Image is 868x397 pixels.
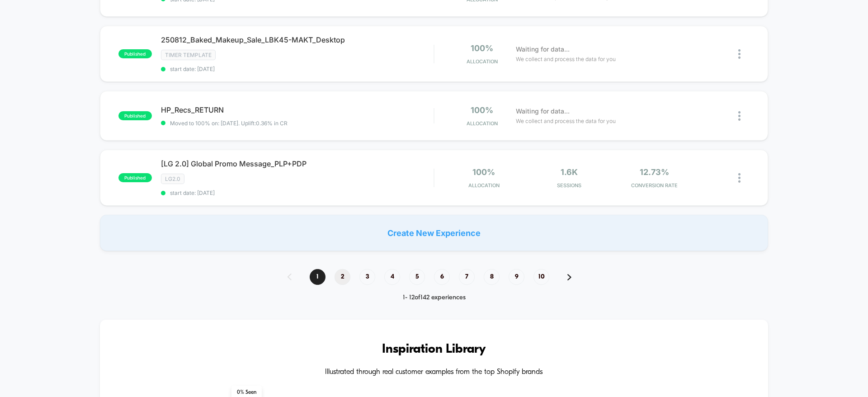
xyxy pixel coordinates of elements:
[118,173,152,182] span: published
[529,182,610,189] span: Sessions
[561,167,578,177] span: 1.6k
[738,49,741,59] img: close
[161,189,434,196] span: start date: [DATE]
[614,182,695,189] span: CONVERSION RATE
[170,120,288,127] span: Moved to 100% on: [DATE] . Uplift: 0.36% in CR
[118,49,152,58] span: published
[384,269,400,285] span: 4
[278,294,590,302] div: 1 - 12 of 142 experiences
[640,167,669,177] span: 12.73%
[484,269,500,285] span: 8
[467,120,498,127] span: Allocation
[161,35,434,44] span: 250812_Baked_Makeup_Sale_LBK45-MAKT_Desktop
[567,274,571,280] img: pagination forward
[516,55,616,63] span: We collect and process the data for you
[468,182,500,189] span: Allocation
[738,173,741,183] img: close
[127,342,741,357] h3: Inspiration Library
[434,269,450,285] span: 6
[127,368,741,377] h4: Illustrated through real customer examples from the top Shopify brands
[310,269,325,285] span: 1
[409,269,425,285] span: 5
[738,111,741,121] img: close
[467,58,498,65] span: Allocation
[516,44,570,54] span: Waiting for data...
[161,66,434,72] span: start date: [DATE]
[471,43,493,53] span: 100%
[161,105,434,114] span: HP_Recs_RETURN
[161,159,434,168] span: [LG 2.0] Global Promo Message_PLP+PDP
[516,117,616,125] span: We collect and process the data for you
[161,174,184,184] span: LG2.0
[533,269,549,285] span: 10
[472,167,495,177] span: 100%
[459,269,475,285] span: 7
[516,106,570,116] span: Waiting for data...
[359,269,375,285] span: 3
[335,269,350,285] span: 2
[471,105,493,115] span: 100%
[161,50,216,60] span: timer template
[118,111,152,120] span: published
[100,215,768,251] div: Create New Experience
[509,269,524,285] span: 9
